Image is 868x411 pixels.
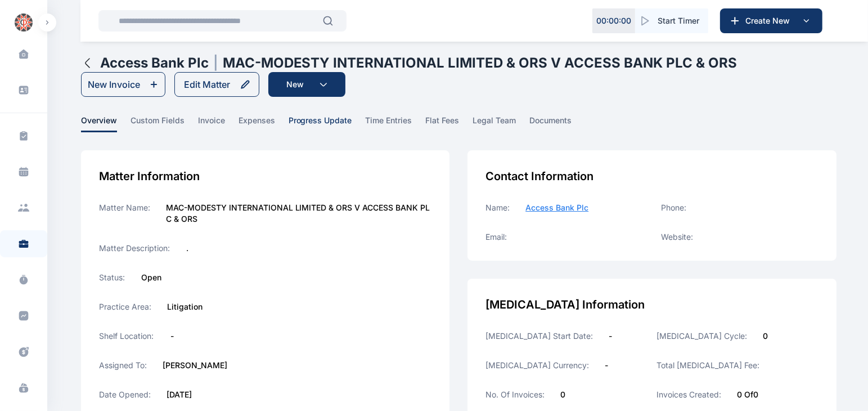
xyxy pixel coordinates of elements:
[88,78,140,91] div: New Invoice
[661,202,686,213] label: Phone:
[99,360,147,371] label: Assigned To:
[560,389,565,400] label: 0
[186,243,188,254] label: .
[167,389,192,400] label: [DATE]
[656,360,759,371] label: Total [MEDICAL_DATA] Fee:
[485,297,818,312] div: [MEDICAL_DATA] Information
[485,330,593,342] label: [MEDICAL_DATA] Start Date:
[213,54,218,72] span: |
[99,272,125,283] label: Status:
[720,8,822,33] button: Create New
[81,115,131,132] a: overview
[99,330,155,342] label: Shelf Location:
[366,115,426,132] a: time entries
[635,8,708,33] button: Start Timer
[737,389,758,400] label: 0 of 0
[99,301,151,312] label: Practice Area:
[81,115,117,132] span: overview
[167,301,203,312] label: Litigation
[605,360,608,371] label: -
[530,115,586,132] a: documents
[366,115,412,132] span: time entries
[525,202,588,213] a: Access Bank Plc
[184,78,230,91] div: Edit Matter
[426,115,473,132] a: flat fees
[485,231,507,243] label: Email:
[289,115,352,132] span: progress update
[473,115,530,132] a: legal team
[661,231,693,243] label: Website:
[99,243,170,254] label: Matter Description:
[525,203,588,212] span: Access Bank Plc
[99,202,150,225] label: Matter Name:
[289,115,366,132] a: progress update
[131,115,198,132] a: custom fields
[658,15,699,26] span: Start Timer
[223,54,737,72] h1: MAC-MODESTY INTERNATIONAL LIMITED & ORS V ACCESS BANK PLC & ORS
[99,168,432,184] div: Matter Information
[473,115,516,132] span: legal team
[99,389,151,400] label: Date Opened:
[141,272,161,283] label: Open
[763,330,768,342] label: 0
[609,330,612,342] label: -
[485,389,545,400] label: No. of Invoices:
[596,15,631,26] p: 00 : 00 : 00
[198,115,239,132] a: invoice
[741,15,799,26] span: Create New
[268,72,345,97] button: New
[656,330,747,342] label: [MEDICAL_DATA] Cycle:
[530,115,572,132] span: documents
[100,54,209,72] h1: Access Bank Plc
[81,72,165,97] button: New Invoice
[485,202,510,213] label: Name:
[166,202,432,225] label: MAC-MODESTY INTERNATIONAL LIMITED & ORS V ACCESS BANK PLC & ORS
[239,115,289,132] a: expenses
[131,115,185,132] span: custom fields
[198,115,225,132] span: invoice
[426,115,460,132] span: flat fees
[485,168,818,184] div: Contact Information
[239,115,275,132] span: expenses
[656,389,721,400] label: Invoices Created:
[174,72,259,97] button: Edit Matter
[485,360,589,371] label: [MEDICAL_DATA] Currency:
[170,330,174,342] label: -
[163,360,227,371] label: [PERSON_NAME]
